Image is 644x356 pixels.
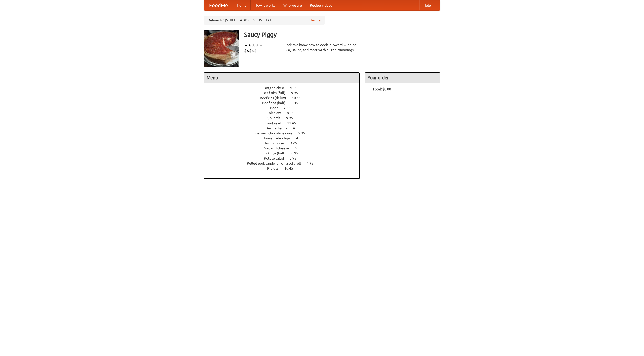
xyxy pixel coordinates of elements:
a: Potato salad 3.95 [264,156,306,160]
span: Beef ribs (half) [262,101,291,105]
li: $ [249,48,252,53]
span: 4.95 [290,86,302,90]
span: German chocolate cake [255,131,297,135]
a: German chocolate cake 5.95 [255,131,314,135]
span: Pork ribs (half) [262,151,291,155]
span: 7.55 [284,106,295,110]
span: 6.45 [291,101,303,105]
h3: Saucy Piggy [244,30,440,40]
a: Pork ribs (half) 6.95 [262,151,307,155]
a: How it works [251,0,279,10]
span: 4.95 [307,161,318,165]
a: Home [233,0,251,10]
span: 3.25 [290,141,302,145]
li: $ [244,48,247,53]
a: FoodMe [204,0,233,10]
span: 8.95 [287,111,299,115]
li: ★ [255,42,259,48]
span: 10.45 [292,96,306,100]
a: Beef ribs (half) 6.45 [262,101,307,105]
h4: Menu [204,73,359,83]
span: Coleslaw [267,111,286,115]
span: Riblets [267,166,284,170]
li: ★ [244,42,248,48]
a: Mac and cheese 6 [264,146,306,150]
a: Beef ribs (delux) 10.45 [260,96,310,100]
span: Devilled eggs [265,126,292,130]
span: Potato salad [264,156,289,160]
a: Beef ribs (full) 9.95 [263,91,307,95]
span: 10.45 [284,166,298,170]
a: Hushpuppies 3.25 [264,141,306,145]
a: Beer 7.55 [270,106,300,110]
span: BBQ chicken [264,86,289,90]
a: Recipe videos [306,0,336,10]
span: 9.95 [291,91,303,95]
span: 4 [293,126,300,130]
b: Total: $0.00 [373,87,391,91]
li: $ [254,48,257,53]
span: Mac and cheese [264,146,294,150]
a: Change [309,18,321,23]
li: ★ [252,42,255,48]
div: Deliver to: [STREET_ADDRESS][US_STATE] [204,16,325,25]
a: Collards 9.95 [267,116,302,120]
img: angular.jpg [204,30,239,67]
span: 4 [296,136,303,140]
span: 5.95 [298,131,310,135]
span: 6 [295,146,302,150]
a: Devilled eggs 4 [265,126,304,130]
a: Coleslaw 8.95 [267,111,303,115]
span: Hushpuppies [264,141,289,145]
span: Beer [270,106,283,110]
li: ★ [248,42,252,48]
span: 3.95 [290,156,301,160]
a: BBQ chicken 4.95 [264,86,306,90]
a: Help [419,0,435,10]
a: Riblets 10.45 [267,166,302,170]
li: $ [252,48,254,53]
a: Housemade chips 4 [262,136,307,140]
span: 9.95 [286,116,298,120]
span: 6.95 [291,151,303,155]
span: Collards [267,116,285,120]
li: $ [247,48,249,53]
a: Who we are [279,0,306,10]
span: 11.45 [287,121,301,125]
span: Cornbread [265,121,286,125]
div: Pork. We know how to cook it. Award-winning BBQ sauce, and meat with all the trimmings. [284,42,360,52]
span: Beef ribs (delux) [260,96,291,100]
a: Cornbread 11.45 [265,121,305,125]
a: Pulled pork sandwich on a soft roll 4.95 [247,161,323,165]
h4: Your order [365,73,440,83]
span: Beef ribs (full) [263,91,290,95]
span: Housemade chips [262,136,295,140]
span: Pulled pork sandwich on a soft roll [247,161,306,165]
li: ★ [259,42,263,48]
